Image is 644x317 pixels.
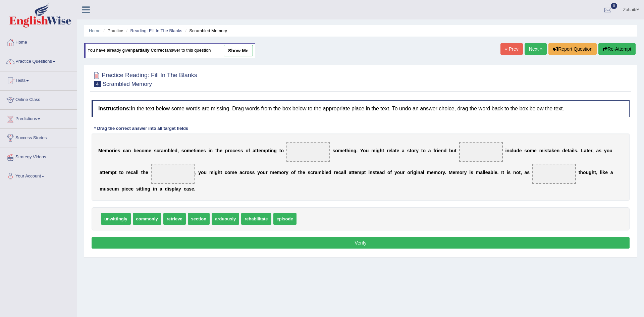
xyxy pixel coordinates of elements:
[554,148,557,153] b: e
[577,148,579,153] b: .
[298,170,300,175] b: t
[506,148,509,153] b: n
[407,148,410,153] b: s
[357,170,361,175] b: m
[317,170,321,175] b: m
[543,148,545,153] b: i
[114,148,115,153] b: i
[310,170,313,175] b: c
[573,148,575,153] b: l
[201,148,203,153] b: e
[0,71,77,88] a: Tests
[281,148,284,153] b: o
[469,170,471,175] b: i
[416,148,419,153] b: y
[485,170,488,175] b: e
[342,148,345,153] b: e
[441,170,442,175] b: r
[218,170,221,175] b: h
[98,106,131,111] b: Instructions:
[115,148,118,153] b: e
[220,148,222,153] b: e
[402,148,405,153] b: a
[407,170,410,175] b: o
[143,170,146,175] b: h
[277,170,281,175] b: m
[379,170,382,175] b: a
[115,170,117,175] b: t
[246,148,249,153] b: o
[452,148,455,153] b: u
[103,81,152,87] small: Scrambled Memory
[168,148,171,153] b: b
[172,148,175,153] b: e
[0,91,77,107] a: Online Class
[599,148,601,153] b: s
[500,43,523,55] a: « Prev
[382,170,385,175] b: d
[480,170,483,175] b: a
[418,170,421,175] b: n
[387,148,388,153] b: r
[183,28,227,34] li: Scrambled Memory
[333,148,335,153] b: s
[604,148,607,153] b: y
[345,170,346,175] b: l
[125,148,128,153] b: a
[395,148,397,153] b: t
[534,148,537,153] b: e
[133,148,137,153] b: b
[539,148,543,153] b: m
[353,170,355,175] b: t
[509,148,512,153] b: c
[0,167,77,184] a: Your Account
[338,170,341,175] b: c
[234,170,237,175] b: e
[493,170,495,175] b: l
[92,125,191,132] div: * Drag the correct answer into all target fields
[505,148,506,153] b: i
[587,148,588,153] b: t
[118,148,120,153] b: s
[371,148,375,153] b: m
[112,170,115,175] b: p
[364,170,366,175] b: t
[164,148,168,153] b: m
[157,148,159,153] b: c
[232,148,235,153] b: c
[524,148,527,153] b: s
[441,148,444,153] b: n
[423,170,424,175] b: l
[141,170,143,175] b: t
[210,148,213,153] b: n
[238,148,240,153] b: s
[230,148,233,153] b: o
[382,148,384,153] b: t
[421,148,423,153] b: t
[380,148,383,153] b: h
[519,170,521,175] b: t
[268,148,270,153] b: t
[281,170,284,175] b: o
[133,170,136,175] b: a
[213,170,215,175] b: i
[562,148,565,153] b: d
[324,170,326,175] b: l
[194,148,195,153] b: t
[271,148,274,153] b: n
[265,148,268,153] b: p
[516,148,519,153] b: d
[145,148,149,153] b: m
[483,170,484,175] b: l
[512,148,514,153] b: l
[449,148,452,153] b: b
[516,170,519,175] b: o
[98,148,102,153] b: M
[568,148,570,153] b: t
[230,170,234,175] b: m
[209,170,213,175] b: m
[397,148,399,153] b: e
[137,170,139,175] b: l
[502,170,504,175] b: t
[252,170,255,175] b: s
